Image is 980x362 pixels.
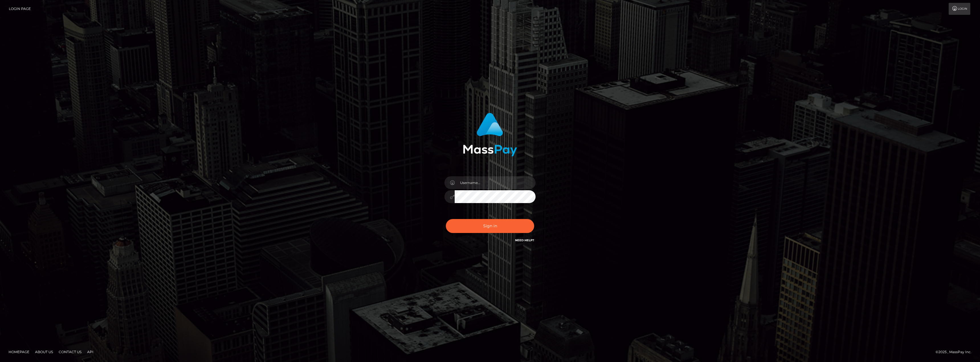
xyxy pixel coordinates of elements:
[949,3,970,15] a: Login
[446,219,534,233] button: Sign in
[463,113,517,156] img: MassPay Login
[515,238,534,242] a: Need Help?
[9,3,31,15] a: Login Page
[6,347,32,356] a: Homepage
[936,349,976,355] div: © 2025 , MassPay Inc.
[33,347,55,356] a: About Us
[56,347,84,356] a: Contact Us
[455,176,536,189] input: Username...
[85,347,96,356] a: API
